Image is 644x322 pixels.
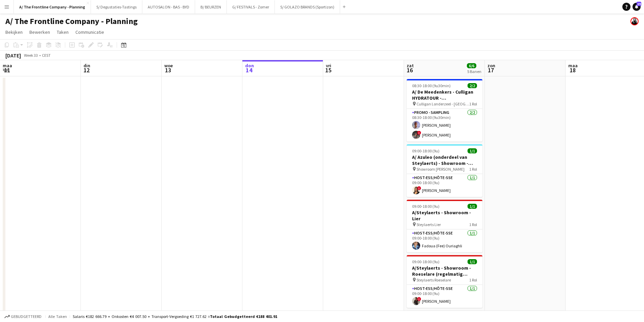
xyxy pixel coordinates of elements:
span: Culligan Londerzeel - [GEOGRAPHIC_DATA] [416,101,469,106]
span: 1 Rol [469,101,477,106]
span: 2/2 [468,83,477,88]
span: 1 Rol [469,277,477,282]
span: Communicatie [75,29,104,35]
span: Week 33 [22,53,39,58]
button: AUTOSALON - BAS - BYD [142,0,195,14]
h3: A/ De Meedenkers - Culligan HYDRATOUR - [GEOGRAPHIC_DATA] (1,2 of 3/08 EN 08+16/08) [407,89,482,101]
button: B/ BEURZEN [195,0,227,14]
span: ! [417,297,421,301]
app-job-card: 08:30-18:00 (9u30min)2/2A/ De Meedenkers - Culligan HYDRATOUR - [GEOGRAPHIC_DATA] (1,2 of 3/08 EN... [407,79,482,142]
app-card-role: Host-ess/Hôte-sse1/109:00-18:00 (9u)![PERSON_NAME] [407,285,482,308]
span: 08:30-18:00 (9u30min) [412,83,451,88]
a: Communicatie [73,28,107,36]
span: 09:00-18:00 (9u) [412,259,439,264]
span: 16 [406,66,414,74]
span: ! [417,131,421,135]
span: don [245,63,254,69]
span: maa [568,63,578,69]
app-job-card: 09:00-18:00 (9u)1/1A/ Azuleo (onderdeel van Steylaerts) - Showroom - Wijnegem (28/09 + 12/10 + 19... [407,144,482,197]
a: Taken [54,28,71,36]
h3: A/Steylaerts - Showroom - Lier [407,209,482,222]
app-job-card: 09:00-18:00 (9u)1/1A/Steylaerts - Showroom - Roeselare (regelmatig terugkerende opdracht) Steylae... [407,255,482,308]
span: Totaal gebudgetteerd €188 401.91 [210,314,277,319]
span: 13 [163,66,173,74]
span: Steylaerts Roeselare [416,277,451,282]
span: 1/1 [468,148,477,153]
h3: A/Steylaerts - Showroom - Roeselare (regelmatig terugkerende opdracht) [407,265,482,277]
button: S/ Degustaties-Tastings [91,0,142,14]
span: 09:00-18:00 (9u) [412,148,439,153]
span: 14 [244,66,254,74]
span: 6/6 [467,63,476,68]
app-job-card: 09:00-18:00 (9u)1/1A/Steylaerts - Showroom - Lier Steylaerts Lier1 RolHost-ess/Hôte-sse1/109:00-1... [407,200,482,252]
a: Bekijken [3,28,25,36]
span: maa [3,63,12,69]
span: zon [487,63,495,69]
span: din [84,63,90,69]
span: 1 Rol [469,222,477,227]
span: woe [164,63,173,69]
div: 5 Banen [467,69,481,74]
div: CEST [42,53,51,58]
app-card-role: Host-ess/Hôte-sse1/109:00-18:00 (9u)![PERSON_NAME] [407,174,482,197]
span: ! [417,186,421,190]
a: Bewerken [27,28,53,36]
span: 15 [325,66,331,74]
span: Bewerken [29,29,50,35]
div: [DATE] [5,52,21,59]
button: A/ The Frontline Company - Planning [14,0,91,14]
span: Alle taken [48,314,67,319]
span: Taken [57,29,69,35]
span: 18 [567,66,578,74]
span: 1/1 [468,204,477,209]
div: Salaris €182 666.79 + Onkosten €4 007.50 + Transport-vergoeding €1 727.62 = [73,314,277,319]
span: 1 Rol [469,167,477,172]
button: G/ FESTIVALS - Zomer [227,0,275,14]
span: 09:00-18:00 (9u) [412,204,439,209]
h3: A/ Azuleo (onderdeel van Steylaerts) - Showroom - Wijnegem (28/09 + 12/10 + 19/10) [407,154,482,166]
h1: A/ The Frontline Company - Planning [5,16,138,26]
button: Gebudgetteerd [3,313,43,320]
span: 11 [2,66,12,74]
span: 1/1 [468,259,477,264]
span: Showroom [PERSON_NAME] [416,167,464,172]
span: 12 [82,66,90,74]
button: S/ GOLAZO BRANDS (Sportizon) [275,0,340,14]
span: Bekijken [5,29,23,35]
span: zat [407,63,414,69]
app-card-role: Promo - Sampling2/208:30-18:00 (9u30min)[PERSON_NAME]![PERSON_NAME] [407,109,482,142]
span: Gebudgetteerd [11,314,42,319]
app-user-avatar: Tess Wouters [630,17,639,25]
span: 19 [637,2,641,6]
span: vri [326,63,331,69]
span: Steylaerts Lier [416,222,441,227]
a: 19 [633,3,641,11]
app-card-role: Host-ess/Hôte-sse1/109:00-18:00 (9u)Fadoua (Fee) Ouriaghli [407,229,482,252]
span: 17 [486,66,495,74]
